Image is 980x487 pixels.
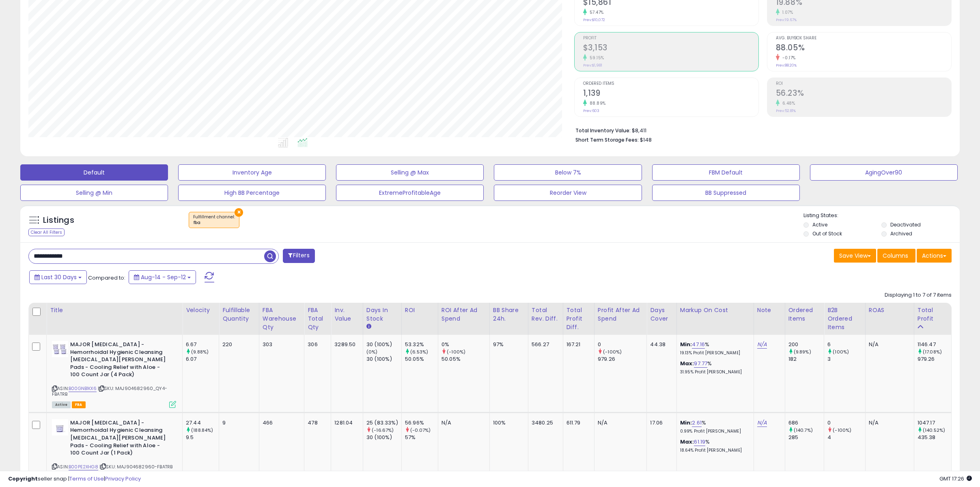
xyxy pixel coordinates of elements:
[869,306,911,315] div: ROAS
[20,185,168,201] button: Selling @ Min
[334,341,357,348] div: 3289.50
[939,475,972,483] span: 2025-10-13 17:26 GMT
[827,306,862,332] div: B2B Ordered Items
[827,356,865,363] div: 3
[8,475,141,483] div: seller snap | |
[88,274,125,282] span: Compared to:
[587,55,604,61] small: 59.15%
[29,270,87,284] button: Last 30 Days
[640,136,652,144] span: $148
[447,349,465,355] small: (-100%)
[405,356,438,363] div: 50.05%
[877,249,915,263] button: Columns
[652,164,800,181] button: FBM Default
[869,341,908,348] div: N/A
[308,306,327,332] div: FBA Total Qty
[8,475,38,483] strong: Copyright
[493,419,522,427] div: 100%
[283,249,314,263] button: Filters
[598,356,646,363] div: 979.26
[28,228,65,236] div: Clear All Filters
[587,9,604,15] small: 57.47%
[50,306,179,315] div: Title
[776,36,951,41] span: Avg. Buybox Share
[776,63,797,68] small: Prev: 88.20%
[918,419,951,427] div: 1047.17
[680,438,694,446] b: Max:
[105,475,141,483] a: Privacy Policy
[575,136,639,143] b: Short Term Storage Fees:
[235,208,243,217] button: ×
[366,341,401,348] div: 30 (100%)
[186,434,219,441] div: 9.5
[186,341,219,348] div: 6.67
[336,185,484,201] button: ExtremeProfitableAge
[532,341,557,348] div: 566.27
[442,306,486,323] div: ROI After Ad Spend
[178,185,326,201] button: High BB Percentage
[20,164,168,181] button: Default
[583,88,758,99] h2: 1,139
[405,306,435,315] div: ROI
[43,215,74,226] h5: Listings
[263,341,298,348] div: 303
[583,17,605,22] small: Prev: $10,072
[222,341,253,348] div: 220
[186,419,219,427] div: 27.44
[366,306,398,323] div: Days In Stock
[366,356,401,363] div: 30 (100%)
[812,221,827,228] label: Active
[650,419,670,427] div: 17.06
[883,252,908,260] span: Columns
[890,221,921,228] label: Deactivated
[442,356,489,363] div: 50.05%
[776,108,796,113] small: Prev: 52.81%
[532,419,557,427] div: 3480.25
[308,341,325,348] div: 306
[191,349,209,355] small: (9.88%)
[812,230,842,237] label: Out of Stock
[757,306,782,315] div: Note
[650,306,673,323] div: Days Cover
[566,341,588,348] div: 167.21
[885,291,952,299] div: Displaying 1 to 7 of 7 items
[788,356,824,363] div: 182
[680,419,692,427] b: Min:
[566,306,591,332] div: Total Profit Diff.
[834,249,876,263] button: Save View
[890,230,912,237] label: Archived
[575,125,946,135] li: $8,411
[72,401,86,408] span: FBA
[532,306,560,323] div: Total Rev. Diff.
[780,55,796,61] small: -0.17%
[598,419,640,427] div: N/A
[583,63,602,68] small: Prev: $1,981
[694,438,705,446] a: 61.19
[918,434,951,441] div: 435.38
[694,360,707,368] a: 97.77
[129,270,196,284] button: Aug-14 - Sep-12
[410,427,431,433] small: (-0.07%)
[680,340,692,348] b: Min:
[776,17,797,22] small: Prev: 19.67%
[52,401,71,408] span: All listings currently available for purchase on Amazon
[918,306,948,323] div: Total Profit
[575,127,631,134] b: Total Inventory Value:
[583,43,758,54] h2: $3,153
[222,306,256,323] div: Fulfillable Quantity
[587,100,606,106] small: 88.89%
[494,164,642,181] button: Below 7%
[410,349,428,355] small: (6.53%)
[680,369,747,375] p: 31.95% Profit [PERSON_NAME]
[583,108,599,113] small: Prev: 603
[692,419,702,427] a: 2.61
[776,43,951,54] h2: 88.05%
[222,419,253,427] div: 9
[680,350,747,356] p: 19.13% Profit [PERSON_NAME]
[788,306,821,323] div: Ordered Items
[680,360,694,367] b: Max:
[372,427,394,433] small: (-16.67%)
[918,341,951,348] div: 1146.47
[41,273,77,281] span: Last 30 Days
[141,273,186,281] span: Aug-14 - Sep-12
